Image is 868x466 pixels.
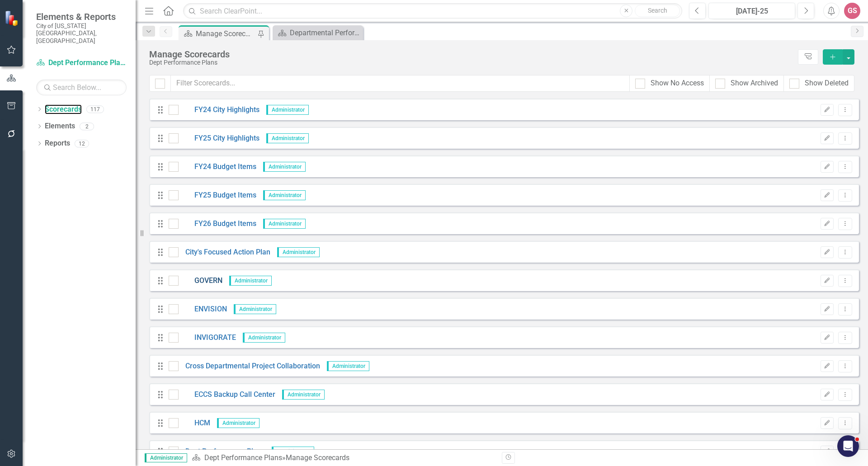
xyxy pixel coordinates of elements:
[731,78,778,89] div: Show Archived
[149,49,793,59] div: Manage Scorecards
[282,390,325,400] span: Administrator
[263,190,306,200] span: Administrator
[196,28,255,39] div: Manage Scorecards
[183,3,682,19] input: Search ClearPoint...
[36,58,127,68] a: Dept Performance Plans
[145,453,187,462] span: Administrator
[844,3,860,19] button: GS
[648,7,667,14] span: Search
[4,9,21,27] img: ClearPoint Strategy
[290,27,361,38] div: Departmental Performance Plans - 3 Columns
[179,219,256,229] a: FY26 Budget Items
[204,453,282,462] a: Dept Performance Plans
[45,104,82,115] a: Scorecards
[179,133,259,144] a: FY25 City Highlights
[170,75,630,92] input: Filter Scorecards...
[179,333,236,343] a: INVIGORATE
[651,78,704,89] div: Show No Access
[179,361,320,372] a: Cross Departmental Project Collaboration
[75,140,89,147] div: 12
[263,162,306,172] span: Administrator
[45,121,75,132] a: Elements
[708,3,795,19] button: [DATE]-25
[179,447,265,457] a: Dept Performance Plans
[179,105,259,115] a: FY24 City Highlights
[179,304,227,315] a: ENVISION
[45,138,70,149] a: Reports
[179,390,275,400] a: ECCS Backup Call Center
[80,122,94,130] div: 2
[229,276,272,286] span: Administrator
[805,78,849,89] div: Show Deleted
[179,418,210,428] a: HCM
[36,80,127,95] input: Search Below...
[149,59,793,66] div: Dept Performance Plans
[263,219,306,229] span: Administrator
[635,5,680,17] button: Search
[179,276,222,286] a: GOVERN
[86,105,104,113] div: 117
[327,361,369,371] span: Administrator
[266,133,309,143] span: Administrator
[837,435,859,457] iframe: Intercom live chat
[217,418,259,428] span: Administrator
[179,190,256,201] a: FY25 Budget Items
[275,27,361,38] a: Departmental Performance Plans - 3 Columns
[36,11,127,22] span: Elements & Reports
[192,453,495,463] div: » Manage Scorecards
[179,247,270,258] a: City's Focused Action Plan
[712,6,792,17] div: [DATE]-25
[234,304,276,314] span: Administrator
[272,447,314,457] span: Administrator
[179,162,256,172] a: FY24 Budget Items
[277,247,320,257] span: Administrator
[266,105,309,115] span: Administrator
[36,22,127,44] small: City of [US_STATE][GEOGRAPHIC_DATA], [GEOGRAPHIC_DATA]
[243,333,285,343] span: Administrator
